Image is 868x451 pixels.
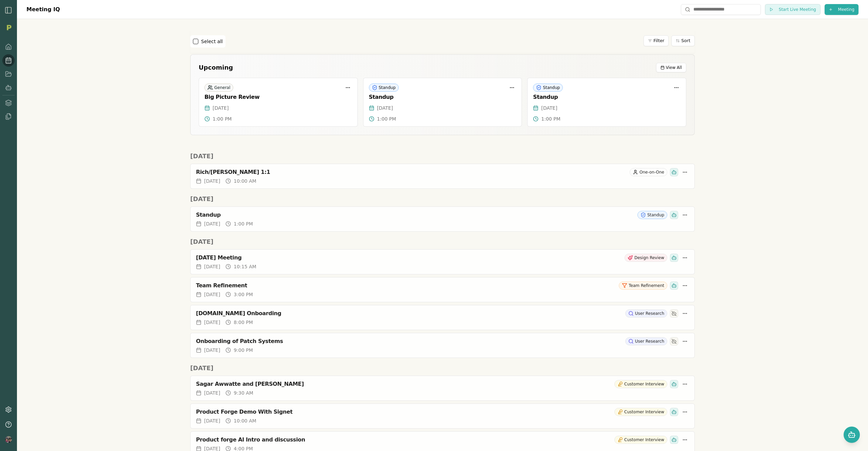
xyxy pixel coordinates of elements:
div: Design Review [625,254,667,262]
h2: [DATE] [190,363,695,373]
div: Smith has not been invited [670,337,678,345]
div: Smith has been invited [670,282,678,290]
div: Smith has been invited [670,380,678,388]
div: Smith has been invited [670,408,678,416]
div: Smith has been invited [670,436,678,444]
div: Smith has been invited [670,254,678,262]
span: [DATE] [541,105,557,111]
a: Rich/[PERSON_NAME] 1:1One-on-One[DATE]10:00 AM [190,164,695,189]
div: Big Picture Review [204,94,352,101]
span: 10:15 AM [234,263,256,270]
h2: Upcoming [199,63,233,72]
div: Product Forge Demo With Signet [196,409,612,415]
div: Standup [533,94,680,101]
button: More options [681,380,689,388]
button: More options [344,84,352,92]
span: [DATE] [213,105,229,111]
div: Standup [369,94,516,101]
span: [DATE] [204,220,220,227]
button: More options [672,84,680,92]
div: Smith has been invited [670,168,678,176]
span: 10:00 AM [234,178,256,184]
span: 10:00 AM [234,417,256,424]
span: 9:00 PM [234,347,253,354]
a: StandupStandup[DATE]1:00 PM [190,206,695,232]
h2: [DATE] [190,194,695,204]
a: Onboarding of Patch SystemsUser Research[DATE]9:00 PM [190,333,695,358]
div: User Research [625,309,667,318]
span: [DATE] [204,390,220,396]
span: [DATE] [204,178,220,184]
div: Customer Interview [614,380,667,388]
span: 3:00 PM [234,291,253,298]
button: More options [681,211,689,219]
img: profile [5,436,12,443]
span: 1:00 PM [541,115,560,122]
span: Start Live Meeting [779,7,816,12]
button: More options [681,254,689,262]
div: Team Refinement [619,282,667,290]
a: Team RefinementTeam Refinement[DATE]3:00 PM [190,277,695,302]
div: Smith has not been invited [670,309,678,318]
div: Standup [369,84,399,92]
span: 1:00 PM [213,115,232,122]
div: [DOMAIN_NAME] Onboarding [196,310,623,317]
button: View All [656,63,686,72]
button: More options [508,84,516,92]
a: [DATE] MeetingDesign Review[DATE]10:15 AM [190,249,695,274]
h2: [DATE] [190,151,695,161]
button: More options [681,408,689,416]
div: User Research [625,337,667,345]
span: [DATE] [204,347,220,354]
span: View All [666,65,682,70]
div: Standup [196,212,635,218]
button: Meeting [825,4,859,15]
span: [DATE] [204,417,220,424]
button: Open chat [844,427,860,443]
div: Customer Interview [614,408,667,416]
span: 8:00 PM [234,319,253,326]
div: Onboarding of Patch Systems [196,338,623,345]
button: More options [681,436,689,444]
button: Start Live Meeting [765,4,821,15]
button: Filter [644,35,669,46]
span: 9:30 AM [234,390,253,396]
a: Sagar Awwatte and [PERSON_NAME]Customer Interview[DATE]9:30 AM [190,376,695,401]
button: More options [681,309,689,318]
div: Smith has been invited [670,211,678,219]
button: More options [681,337,689,345]
div: General [204,84,233,92]
h1: Meeting IQ [26,5,60,14]
label: Select all [201,38,223,45]
div: [DATE] Meeting [196,254,622,261]
button: More options [681,282,689,290]
a: Product Forge Demo With SignetCustomer Interview[DATE]10:00 AM [190,403,695,429]
div: Customer Interview [614,436,667,444]
span: [DATE] [204,319,220,326]
span: Meeting [838,7,854,12]
span: [DATE] [204,263,220,270]
span: 1:00 PM [234,220,253,227]
div: One-on-One [630,168,667,176]
span: [DATE] [204,291,220,298]
button: Open Sidebar [4,6,13,14]
img: Organization logo [4,22,14,33]
button: Sort [671,35,695,46]
div: Product forge AI Intro and discussion [196,436,612,443]
button: More options [681,168,689,176]
div: Team Refinement [196,282,616,289]
h2: [DATE] [190,237,695,247]
div: Rich/[PERSON_NAME] 1:1 [196,169,627,176]
span: 1:00 PM [377,115,396,122]
img: sidebar [4,6,13,14]
div: Standup [637,211,667,219]
button: Help [2,418,15,431]
div: Sagar Awwatte and [PERSON_NAME] [196,381,612,387]
span: [DATE] [377,105,393,111]
a: [DOMAIN_NAME] OnboardingUser Research[DATE]8:00 PM [190,305,695,330]
div: Standup [533,84,563,92]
